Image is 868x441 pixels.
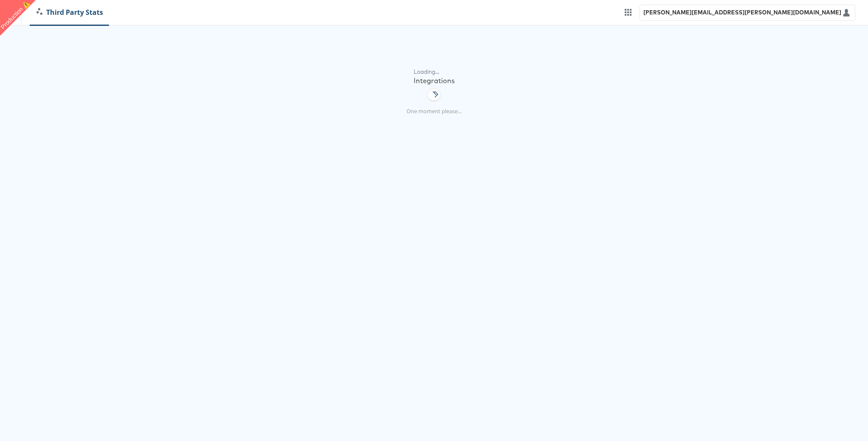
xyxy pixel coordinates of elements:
p: One moment please... [406,107,462,115]
div: [PERSON_NAME][EMAIL_ADDRESS][PERSON_NAME][DOMAIN_NAME] [643,8,841,17]
div: Integrations [414,76,455,86]
a: Third Party Stats [30,8,109,17]
div: Loading... [414,68,455,76]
